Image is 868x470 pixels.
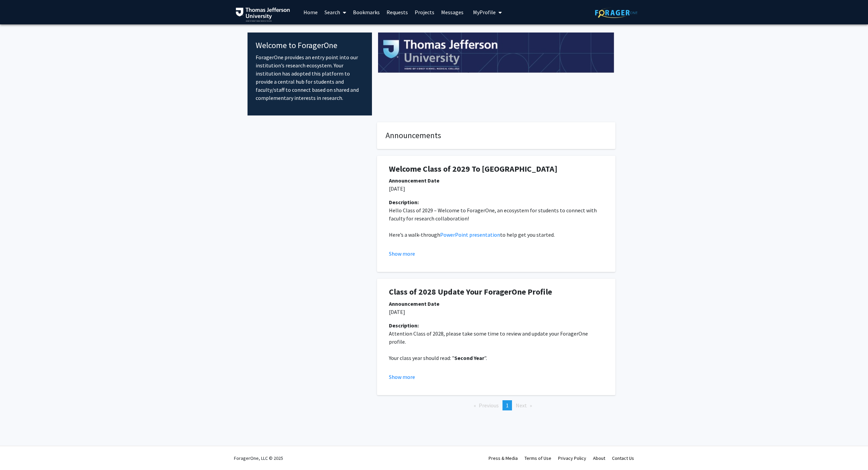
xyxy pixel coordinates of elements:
[454,355,484,361] strong: Second Year
[300,0,321,24] a: Home
[525,455,551,461] a: Terms of Use
[516,402,527,409] span: Next
[378,33,614,73] img: Cover Image
[438,0,467,24] a: Messages
[389,321,604,329] div: Description:
[411,0,438,24] a: Projects
[389,164,604,174] h1: Welcome Class of 2029 To [GEOGRAPHIC_DATA]
[389,198,604,206] div: Description:
[612,455,634,461] a: Contact Us
[236,7,290,22] img: Thomas Jefferson University Logo
[389,300,604,308] div: Announcement Date
[473,9,496,16] span: My Profile
[558,455,586,461] a: Privacy Policy
[389,206,604,222] p: Hello Class of 2029 – Welcome to ForagerOne, an ecosystem for students to connect with faculty fo...
[506,402,509,409] span: 1
[389,287,604,297] h1: Class of 2028 Update Your ForagerOne Profile
[386,131,607,141] h4: Announcements
[479,402,499,409] span: Previous
[440,231,500,238] a: PowerPoint presentation
[389,250,415,258] button: Show more
[383,0,411,24] a: Requests
[389,354,604,362] p: Your class year should read: " ".
[389,308,604,316] p: [DATE]
[489,455,518,461] a: Press & Media
[5,440,29,465] iframe: Chat
[595,7,637,18] img: ForagerOne Logo
[593,455,605,461] a: About
[350,0,383,24] a: Bookmarks
[389,373,415,381] button: Show more
[321,0,350,24] a: Search
[389,231,604,239] p: Here’s a walk-through to help get you started.
[389,329,604,346] p: Attention Class of 2028, please take some time to review and update your ForagerOne profile.
[377,400,615,410] ul: Pagination
[256,53,364,102] p: ForagerOne provides an entry point into our institution’s research ecosystem. Your institution ha...
[389,185,604,193] p: [DATE]
[389,176,604,185] div: Announcement Date
[234,446,283,470] div: ForagerOne, LLC © 2025
[256,41,364,50] h4: Welcome to ForagerOne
